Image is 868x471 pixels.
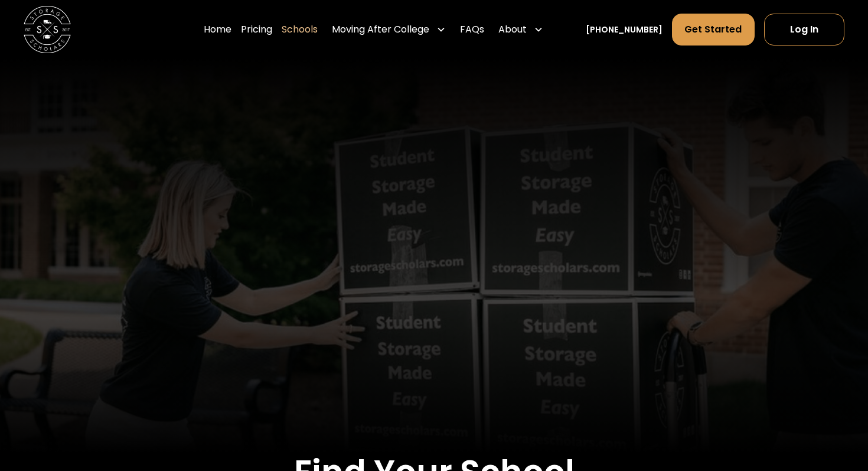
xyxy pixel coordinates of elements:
a: Get Started [672,14,754,46]
a: [PHONE_NUMBER] [586,24,663,36]
div: Moving After College [332,22,429,37]
img: Storage Scholars main logo [24,6,71,53]
a: Pricing [241,13,272,46]
div: About [498,22,527,37]
a: Home [204,13,231,46]
a: Schools [282,13,318,46]
a: Log In [764,14,844,46]
a: FAQs [460,13,484,46]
